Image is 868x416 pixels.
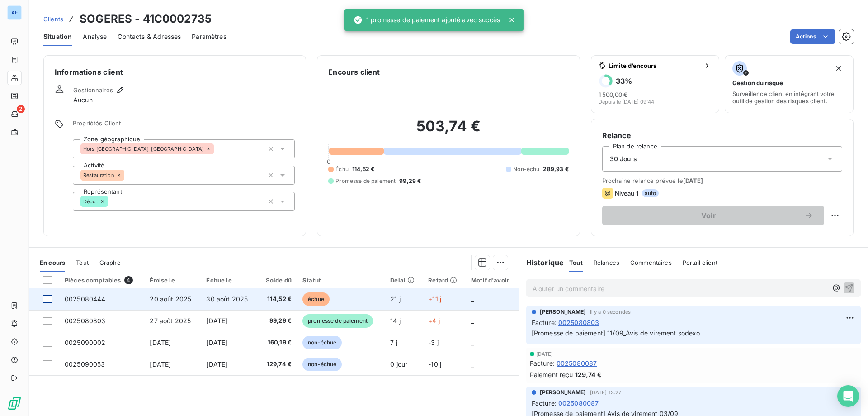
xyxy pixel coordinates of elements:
[214,145,221,153] input: Ajouter une valeur
[390,277,417,284] div: Délai
[428,360,441,368] span: -10 j
[609,62,700,69] span: Limite d’encours
[532,329,700,337] span: [Promesse de paiement] 11/09_Avis de virement sodexo
[575,370,602,379] span: 129,74 €
[150,295,191,303] span: 20 août 2025
[390,295,401,303] span: 21 j
[192,32,226,41] span: Paramètres
[602,206,824,225] button: Voir
[150,317,191,325] span: 27 août 2025
[613,212,804,219] span: Voir
[65,276,139,284] div: Pièces comptables
[352,165,374,173] span: 114,52 €
[543,165,568,173] span: 289,93 €
[557,359,597,368] span: 0025080087
[150,360,171,368] span: [DATE]
[55,67,295,77] h6: Informations client
[65,295,106,303] span: 0025080444
[108,197,115,206] input: Ajouter une valeur
[642,189,659,197] span: auto
[7,396,22,411] img: Logo LeanPay
[83,32,107,41] span: Analyse
[206,339,227,346] span: [DATE]
[7,5,22,20] div: AF
[65,317,106,325] span: 0025080803
[530,370,573,379] span: Paiement reçu
[428,339,439,346] span: -3 j
[540,308,586,316] span: [PERSON_NAME]
[99,259,121,266] span: Graphe
[17,105,25,113] span: 2
[335,165,349,173] span: Échu
[732,90,846,105] span: Surveiller ce client en intégrant votre outil de gestion des risques client.
[536,351,553,357] span: [DATE]
[602,130,842,141] h6: Relance
[428,277,460,284] div: Retard
[83,146,204,152] span: Hors [GEOGRAPHIC_DATA]-[GEOGRAPHIC_DATA]
[428,295,441,303] span: +11 j
[602,177,842,184] span: Prochaine relance prévue le
[569,259,583,266] span: Tout
[43,15,63,23] span: Clients
[206,360,227,368] span: [DATE]
[558,398,599,408] span: 0025080087
[73,96,93,105] span: Aucun
[471,360,474,368] span: _
[80,11,212,27] h3: SOGERES - 41C0002735
[399,177,421,185] span: 99,29 €
[43,32,72,41] span: Situation
[540,388,586,397] span: [PERSON_NAME]
[76,259,89,266] span: Tout
[610,154,637,163] span: 30 Jours
[590,309,631,315] span: il y a 0 secondes
[513,165,539,173] span: Non-échu
[599,91,627,98] span: 1 500,00 €
[837,385,859,407] div: Open Intercom Messenger
[471,295,474,303] span: _
[328,117,568,144] h2: 503,74 €
[73,120,295,132] span: Propriétés Client
[530,359,555,368] span: Facture :
[40,259,65,266] span: En cours
[206,295,248,303] span: 30 août 2025
[725,55,854,113] button: Gestion du risqueSurveiller ce client en intégrant votre outil de gestion des risques client.
[328,67,380,77] h6: Encours client
[327,158,330,165] span: 0
[206,277,252,284] div: Échue le
[65,360,105,368] span: 0025090053
[73,86,113,94] span: Gestionnaires
[591,55,720,113] button: Limite d’encours33%1 500,00 €Depuis le [DATE] 09:44
[519,257,564,268] h6: Historique
[471,277,513,284] div: Motif d'avoir
[124,276,132,284] span: 4
[124,171,132,179] input: Ajouter une valeur
[532,318,557,327] span: Facture :
[471,339,474,346] span: _
[263,360,292,369] span: 129,74 €
[390,317,401,325] span: 14 j
[354,12,500,28] div: 1 promesse de paiement ajouté avec succès
[590,390,622,395] span: [DATE] 13:27
[150,277,195,284] div: Émise le
[263,295,292,304] span: 114,52 €
[83,172,114,178] span: Restauration
[302,336,342,349] span: non-échue
[599,99,654,105] span: Depuis le [DATE] 09:44
[263,316,292,325] span: 99,29 €
[683,259,717,266] span: Portail client
[118,32,181,41] span: Contacts & Adresses
[302,314,373,328] span: promesse de paiement
[616,77,632,86] h6: 33 %
[65,339,106,346] span: 0025090002
[43,14,63,24] a: Clients
[471,317,474,325] span: _
[390,360,407,368] span: 0 jour
[263,277,292,284] div: Solde dû
[683,177,703,184] span: [DATE]
[302,358,342,371] span: non-échue
[790,29,835,44] button: Actions
[594,259,619,266] span: Relances
[263,338,292,347] span: 160,19 €
[390,339,397,346] span: 7 j
[630,259,672,266] span: Commentaires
